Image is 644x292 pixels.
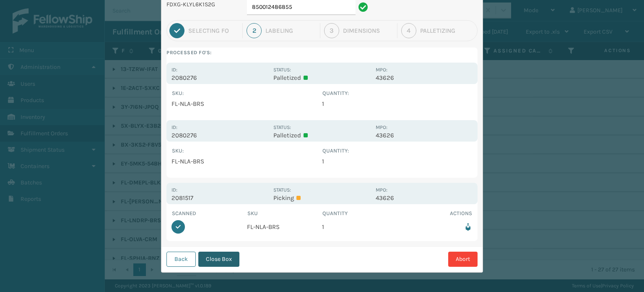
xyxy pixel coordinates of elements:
div: Palletizing [420,27,475,34]
td: 1 [322,218,397,236]
label: MPO: [376,187,387,193]
th: Quantity [322,209,397,218]
th: SKU : [171,89,322,97]
p: 2080276 [171,132,268,139]
p: Picking [273,194,370,202]
div: Dimensions [343,27,393,34]
td: FL-NLA-BRS [247,218,322,236]
label: Status: [273,67,291,73]
td: FL-NLA-BRS [171,155,322,168]
button: Abort [448,252,478,267]
p: 2081517 [171,194,268,202]
label: MPO: [376,124,387,130]
th: SKU : [171,147,322,155]
label: MPO: [376,67,387,73]
td: 1 [322,155,473,168]
label: Status: [273,187,291,193]
th: Actions [397,209,473,218]
div: Selecting FO [188,27,239,34]
p: 43626 [376,194,473,202]
p: 2080276 [171,74,268,82]
div: 3 [324,23,339,38]
button: Back [166,252,196,267]
div: 4 [401,23,416,38]
td: 1 [322,97,473,110]
label: Status: [273,124,291,130]
th: Quantity : [322,89,473,97]
button: Close Box [198,252,239,267]
div: 1 [169,23,184,38]
div: 2 [247,23,262,38]
p: 43626 [376,132,473,139]
p: 43626 [376,74,473,82]
th: SKU [247,209,322,218]
th: Scanned [171,209,247,218]
p: Palletized [273,132,370,139]
td: Remove from box [397,218,473,236]
td: FL-NLA-BRS [171,97,322,110]
p: Palletized [273,74,370,82]
label: Processed FO's: [166,47,478,58]
label: Id: [171,124,177,130]
label: Id: [171,187,177,193]
th: Quantity : [322,147,473,155]
div: Labeling [265,27,316,34]
label: Id: [171,67,177,73]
